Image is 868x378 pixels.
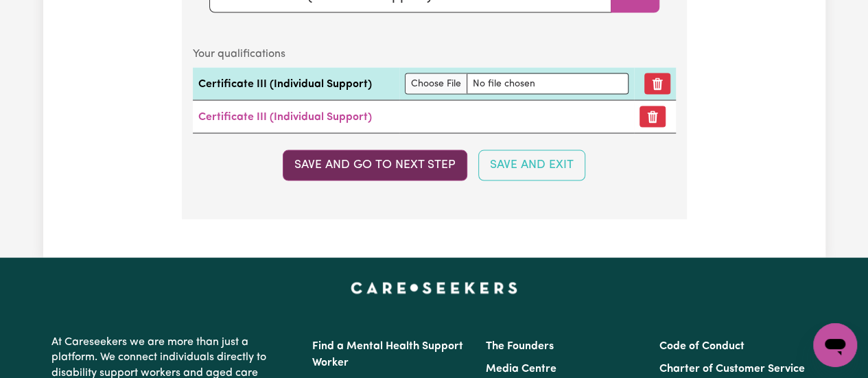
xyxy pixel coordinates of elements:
button: Remove qualification [644,73,670,94]
button: Save and Exit [478,150,585,180]
a: Code of Conduct [659,340,744,351]
a: Media Centre [486,363,556,374]
caption: Your qualifications [193,40,676,67]
a: The Founders [486,340,554,351]
iframe: Button to launch messaging window [813,323,857,367]
button: Save and go to next step [283,150,467,180]
button: Remove certificate [640,106,666,127]
td: Certificate III (Individual Support) [193,67,399,100]
a: Certificate III (Individual Support) [198,111,372,122]
a: Charter of Customer Service [659,363,805,374]
a: Find a Mental Health Support Worker [312,340,463,368]
a: Careseekers home page [351,282,517,293]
